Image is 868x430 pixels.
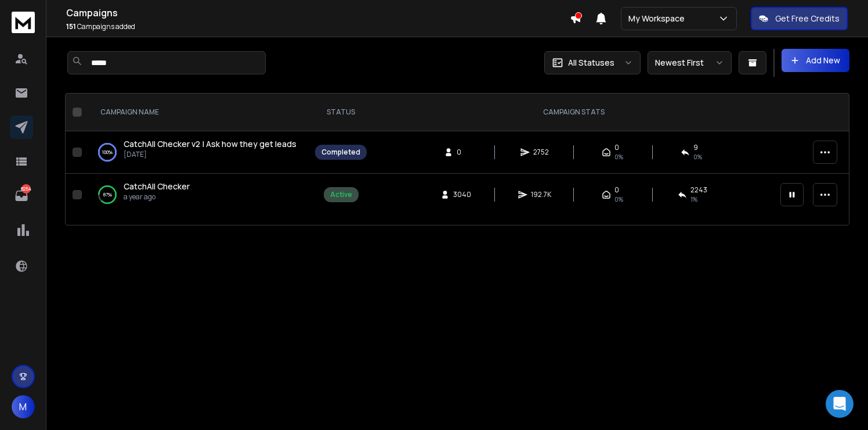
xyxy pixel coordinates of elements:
p: 100 % [102,146,113,158]
span: 192.7K [531,190,551,199]
p: All Statuses [568,57,614,69]
span: 9 [693,143,698,152]
p: Campaigns added [66,22,570,31]
span: 2752 [533,148,549,157]
span: 0 % [693,152,702,162]
span: 0 [457,148,468,157]
a: CatchAll Checker v2 | Ask how they get leads [124,138,296,150]
span: 3040 [453,190,471,199]
th: CAMPAIGN NAME [86,94,308,131]
button: M [12,395,35,418]
p: Get Free Credits [775,13,840,24]
span: 0% [614,152,623,162]
td: 87%CatchAll Checkera year ago [86,174,308,216]
button: Add New [782,49,849,72]
span: 0 [614,185,619,195]
div: Active [330,190,352,199]
span: 0 [614,143,619,152]
div: Completed [321,148,360,157]
span: 151 [66,21,76,31]
p: 87 % [103,189,112,200]
a: 8254 [10,184,33,207]
p: My Workspace [628,13,689,24]
td: 100%CatchAll Checker v2 | Ask how they get leads[DATE] [86,131,308,174]
img: logo [12,12,35,33]
span: 2243 [690,185,707,195]
span: CatchAll Checker [124,181,190,192]
p: a year ago [124,192,190,202]
th: CAMPAIGN STATS [374,94,773,131]
a: CatchAll Checker [124,181,190,192]
h1: Campaigns [66,6,570,20]
button: Get Free Credits [751,7,848,30]
p: [DATE] [124,150,296,159]
p: 8254 [21,184,31,193]
span: 1 % [690,195,697,204]
th: STATUS [308,94,374,131]
span: 0% [614,195,623,204]
div: Open Intercom Messenger [826,390,853,418]
button: Newest First [648,51,732,74]
span: CatchAll Checker v2 | Ask how they get leads [124,138,296,149]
